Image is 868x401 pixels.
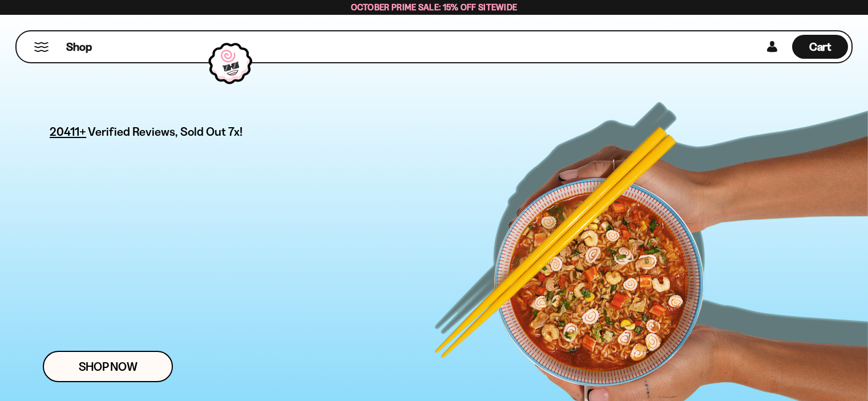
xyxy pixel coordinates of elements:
span: 20411+ [50,123,86,140]
a: Shop Now [43,351,173,382]
a: Shop [66,35,92,59]
span: Verified Reviews, Sold Out 7x! [88,124,243,139]
span: Shop [66,39,92,55]
span: Cart [809,40,831,54]
div: Cart [792,31,848,62]
button: Mobile Menu Trigger [34,42,49,52]
span: Shop Now [79,361,138,372]
span: October Prime Sale: 15% off Sitewide [351,2,518,13]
